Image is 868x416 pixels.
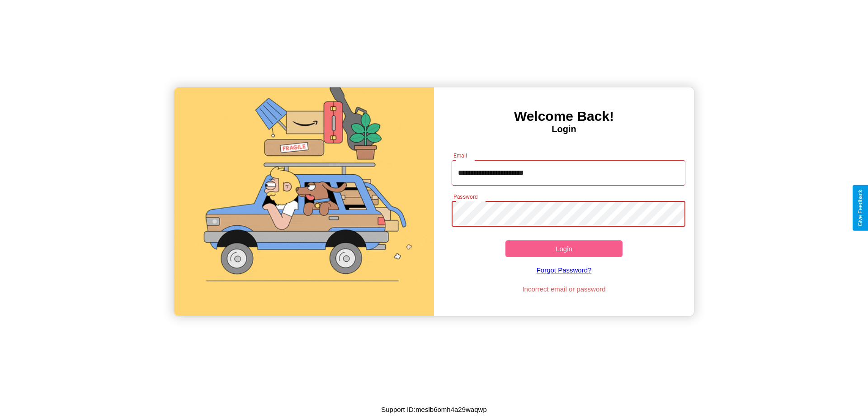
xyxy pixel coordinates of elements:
img: gif [174,87,434,316]
p: Support ID: meslb6omh4a29waqwp [381,403,486,416]
label: Password [453,193,477,201]
label: Email [453,152,467,159]
h4: Login [434,124,694,134]
a: Forgot Password? [447,257,681,283]
div: Give Feedback [857,190,863,226]
button: Login [505,240,623,257]
h3: Welcome Back! [434,109,694,124]
p: Incorrect email or password [447,283,681,295]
